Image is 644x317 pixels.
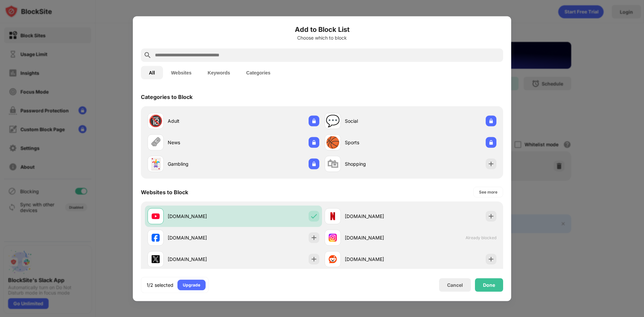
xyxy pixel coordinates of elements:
button: Websites [163,66,200,79]
div: Done [483,282,495,287]
div: Choose which to block [141,35,503,40]
div: Sports [345,139,411,146]
div: Gambling [168,160,233,167]
span: Already blocked [466,235,496,240]
div: 💬 [326,114,340,128]
img: favicons [329,233,337,242]
div: Adult [168,117,233,124]
div: 🗞 [150,136,161,149]
div: 🛍 [327,157,338,171]
div: [DOMAIN_NAME] [345,234,411,241]
div: 1/2 selected [147,281,173,288]
div: [DOMAIN_NAME] [345,256,411,263]
img: favicons [329,212,337,220]
div: 🏀 [326,136,340,149]
img: search.svg [144,51,152,59]
h6: Add to Block List [141,24,503,34]
button: All [141,66,163,79]
button: Categories [238,66,278,79]
div: [DOMAIN_NAME] [168,234,233,241]
img: favicons [329,255,337,263]
img: favicons [152,233,160,242]
img: favicons [152,255,160,263]
div: [DOMAIN_NAME] [168,213,233,220]
div: 🔞 [149,114,163,128]
div: [DOMAIN_NAME] [345,213,411,220]
img: favicons [152,212,160,220]
div: See more [479,189,497,195]
div: [DOMAIN_NAME] [168,256,233,263]
div: News [168,139,233,146]
div: Websites to Block [141,189,188,195]
div: 🃏 [149,157,163,171]
button: Keywords [200,66,238,79]
div: Categories to Block [141,93,193,100]
div: Upgrade [183,281,200,288]
div: Cancel [447,282,463,288]
div: Social [345,117,411,124]
div: Shopping [345,160,411,167]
